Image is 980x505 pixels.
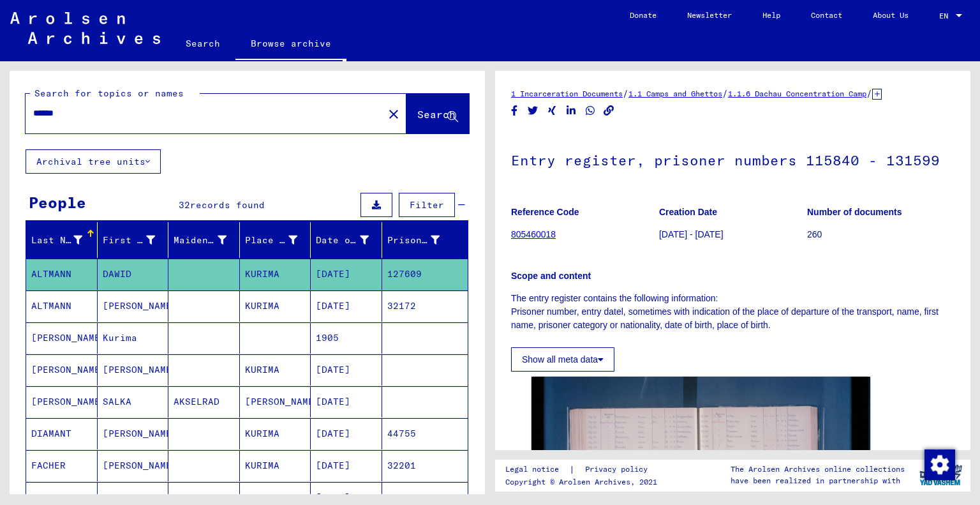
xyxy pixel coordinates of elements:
button: Archival tree units [26,149,161,174]
mat-cell: 1905 [311,322,382,354]
mat-header-cell: Maiden Name [168,222,240,258]
mat-cell: [PERSON_NAME] [240,386,311,418]
p: Copyright © Arolsen Archives, 2021 [505,476,663,488]
div: Maiden Name [174,230,242,250]
div: | [505,463,663,476]
mat-cell: DIAMANT [26,418,98,449]
a: Legal notice [505,463,569,476]
mat-cell: [PERSON_NAME] [98,354,169,386]
div: Date of Birth [316,234,369,247]
div: First Name [103,234,156,247]
mat-cell: 32201 [382,450,468,481]
span: Search [417,108,456,121]
p: The Arolsen Archives online collections [731,464,905,475]
mat-cell: [PERSON_NAME] [26,386,98,418]
div: People [29,191,86,214]
button: Copy link [602,103,616,119]
span: / [623,87,628,99]
button: Share on LinkedIn [565,103,578,119]
h1: Entry register, prisoner numbers 115840 - 131599 [511,131,954,187]
a: Privacy policy [575,463,663,476]
span: Filter [410,199,444,211]
span: 32 [179,199,190,211]
span: / [722,87,728,99]
mat-cell: [PERSON_NAME] [98,418,169,449]
mat-cell: AKSELRAD [168,386,240,418]
mat-header-cell: Last Name [26,222,98,258]
p: The entry register contains the following information: Prisoner number, entry datel, sometimes wi... [511,292,954,332]
mat-cell: KURIMA [240,290,311,322]
div: First Name [103,230,172,250]
mat-cell: FACHER [26,450,98,481]
mat-label: Search for topics or names [34,87,184,99]
mat-cell: KURIMA [240,354,311,386]
mat-cell: KURIMA [240,450,311,481]
mat-cell: [DATE] [311,450,382,481]
a: 1.1 Camps and Ghettos [628,89,722,98]
mat-cell: [PERSON_NAME] [26,322,98,354]
span: / [866,87,872,99]
img: Change consent [924,449,955,480]
span: records found [190,199,265,211]
mat-header-cell: Prisoner # [382,222,468,258]
mat-cell: 127609 [382,259,468,290]
mat-header-cell: Place of Birth [240,222,311,258]
mat-cell: DAWID [98,259,169,290]
mat-cell: KURIMA [240,418,311,449]
button: Show all meta data [511,347,614,372]
mat-header-cell: Date of Birth [311,222,382,258]
b: Creation Date [659,207,717,217]
a: 1 Incarceration Documents [511,89,623,98]
div: Place of Birth [245,234,298,247]
mat-cell: [PERSON_NAME] [98,450,169,481]
mat-cell: KURIMA [240,259,311,290]
span: EN [939,11,953,20]
mat-cell: Kurima [98,322,169,354]
mat-cell: [PERSON_NAME] [26,354,98,386]
mat-cell: [PERSON_NAME] [98,290,169,322]
mat-cell: [DATE] [311,386,382,418]
div: Last Name [31,230,98,250]
mat-cell: ALTMANN [26,259,98,290]
b: Scope and content [511,271,591,281]
b: Reference Code [511,207,579,217]
button: Share on WhatsApp [584,103,597,119]
a: 1.1.6 Dachau Concentration Camp [728,89,866,98]
div: Prisoner # [387,234,440,247]
mat-cell: 32172 [382,290,468,322]
mat-cell: ALTMANN [26,290,98,322]
div: Place of Birth [245,230,314,250]
mat-cell: 44755 [382,418,468,449]
div: Last Name [31,234,82,247]
div: Date of Birth [316,230,385,250]
a: 805460018 [511,229,556,239]
b: Number of documents [807,207,902,217]
a: Search [170,28,235,59]
mat-cell: [DATE] [311,354,382,386]
img: Arolsen_neg.svg [10,12,160,44]
mat-header-cell: First Name [98,222,169,258]
div: Maiden Name [174,234,226,247]
button: Share on Facebook [508,103,521,119]
div: Prisoner # [387,230,456,250]
p: 260 [807,228,954,241]
mat-cell: [DATE] [311,259,382,290]
button: Share on Twitter [526,103,540,119]
p: have been realized in partnership with [731,475,905,486]
button: Clear [381,101,406,126]
button: Filter [399,193,455,217]
mat-cell: [DATE] [311,290,382,322]
mat-cell: [DATE] [311,418,382,449]
mat-cell: SALKA [98,386,169,418]
p: [DATE] - [DATE] [659,228,806,241]
mat-icon: close [386,107,401,122]
img: yv_logo.png [917,459,965,491]
button: Search [406,94,469,133]
button: Share on Xing [546,103,559,119]
a: Browse archive [235,28,346,61]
